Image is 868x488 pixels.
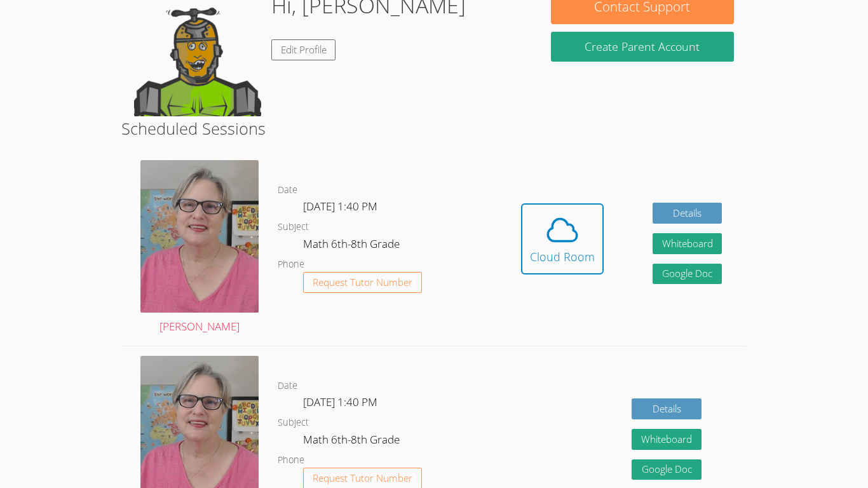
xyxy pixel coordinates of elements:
dt: Subject [278,219,309,235]
span: [DATE] 1:40 PM [303,199,377,213]
button: Create Parent Account [551,32,734,62]
a: Details [632,398,702,419]
div: Cloud Room [530,248,595,266]
dd: Math 6th-8th Grade [303,235,402,257]
button: Whiteboard [653,233,722,254]
h2: Scheduled Sessions [121,116,747,140]
a: Google Doc [653,264,722,285]
span: Request Tutor Number [313,473,412,483]
a: Edit Profile [271,39,336,60]
dt: Date [278,182,297,198]
span: [DATE] 1:40 PM [303,395,377,409]
button: Cloud Room [521,203,604,274]
dt: Date [278,378,297,394]
dt: Phone [278,257,304,273]
a: [PERSON_NAME] [140,160,259,336]
span: Request Tutor Number [313,278,412,287]
button: Whiteboard [632,429,702,450]
img: avatar.png [140,160,259,312]
a: Google Doc [632,459,702,480]
dt: Phone [278,452,304,468]
button: Request Tutor Number [303,272,422,293]
dd: Math 6th-8th Grade [303,431,402,452]
a: Details [653,203,722,224]
dt: Subject [278,415,309,431]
